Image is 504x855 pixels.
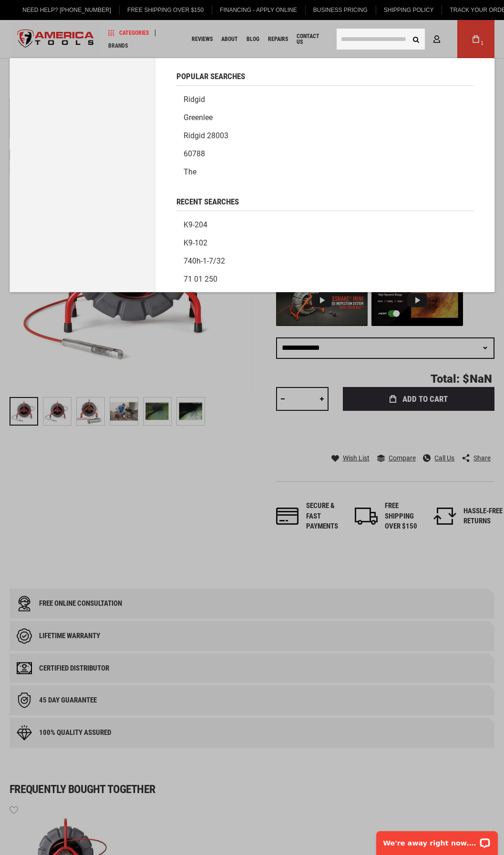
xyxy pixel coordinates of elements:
[176,145,473,163] a: 60788
[176,91,473,109] a: Ridgid
[108,43,128,49] span: Brands
[176,252,473,270] a: 740h-1-7/32
[108,30,149,36] span: Categories
[176,270,473,288] a: 71 01 250
[176,216,473,234] a: k9-204
[407,30,425,48] button: Search
[176,163,473,181] a: The
[176,234,473,252] a: k9-102
[370,825,504,855] iframe: LiveChat chat widget
[176,198,239,206] span: Recent Searches
[176,109,473,127] a: Greenlee
[104,26,153,39] a: Categories
[176,72,245,81] span: Popular Searches
[104,39,132,52] a: Brands
[176,127,473,145] a: Ridgid 28003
